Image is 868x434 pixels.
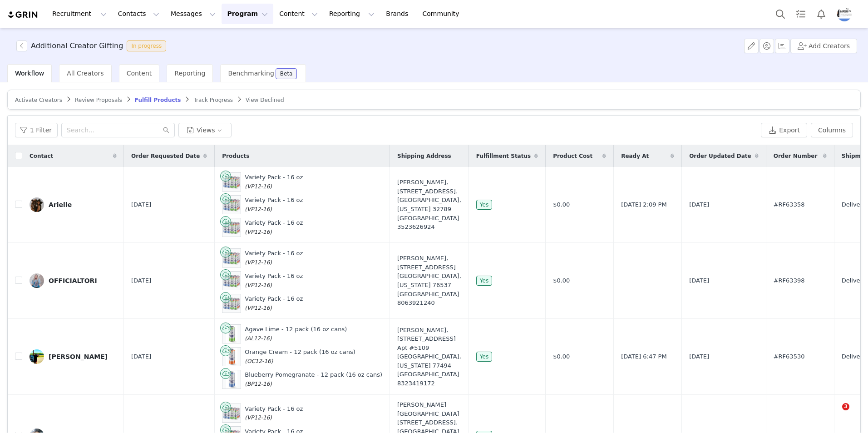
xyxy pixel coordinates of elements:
span: Yes [476,352,492,362]
span: (VP12-16) [245,282,272,288]
a: OFFICIALTORI [30,273,117,288]
img: Product Image [222,198,241,212]
span: Order Number [774,152,818,160]
div: 3523626924 [397,222,461,232]
a: Brands [380,4,416,24]
span: Benchmarking [228,70,274,77]
span: Yes [476,276,492,286]
input: Search... [61,123,175,137]
img: 926f7329-e9ae-4d82-b7b1-0d34b643f7f2.jpg [30,273,44,288]
span: [DATE] [131,200,151,209]
div: OFFICIALTORI [49,277,97,284]
span: (OC12-16) [245,358,273,364]
span: Content [127,70,152,77]
div: Arielle [49,201,72,208]
span: (VP12-16) [245,414,272,421]
span: $0.00 [553,276,570,285]
span: [DATE] [689,352,709,361]
span: [DATE] 2:09 PM [621,200,666,209]
span: 3 [842,403,849,410]
h3: Additional Creator Gifting [31,40,123,51]
span: Order Updated Date [689,152,751,160]
div: Variety Pack - 16 oz [245,173,303,191]
div: Orange Cream - 12 pack (16 oz cans) [245,348,355,365]
button: Notifications [811,4,831,24]
span: Fulfillment Status [476,152,531,160]
img: Product Image [222,176,241,189]
a: Community [417,4,469,24]
span: $0.00 [553,200,570,209]
span: Shipping Address [397,152,451,160]
div: Agave Lime - 12 pack (16 oz cans) [245,325,347,343]
img: Product Image [222,407,241,420]
span: [DATE] 6:47 PM [621,352,666,361]
div: 8323419172 [397,379,461,388]
span: All Creators [67,70,104,77]
img: Product Image [226,370,237,389]
a: Tasks [791,4,811,24]
span: [object Object] [16,40,170,51]
button: Columns [811,123,853,137]
button: Profile [832,7,861,21]
div: Blueberry Pomegranate - 12 pack (16 oz cans) [245,370,382,388]
span: Track Progress [193,97,232,103]
button: Program [222,4,273,24]
span: (VP12-16) [245,229,272,235]
button: Content [274,4,323,24]
button: Contacts [113,4,165,24]
button: 1 Filter [15,123,58,137]
button: Messages [165,4,221,24]
span: $0.00 [553,352,570,361]
span: (VP12-16) [245,206,272,212]
div: Variety Pack - 16 oz [245,196,303,213]
span: [DATE] [131,352,151,361]
i: icon: search [163,127,169,133]
button: Reporting [324,4,380,24]
span: (BP12-16) [245,381,272,387]
span: Yes [476,200,492,210]
div: [PERSON_NAME], [STREET_ADDRESS] Apt #5109 [GEOGRAPHIC_DATA], [US_STATE] 77494 [GEOGRAPHIC_DATA] [397,326,461,388]
img: grin logo [7,10,39,19]
span: View Declined [246,97,284,103]
div: Variety Pack - 16 oz [245,404,303,422]
span: (VP12-16) [245,259,272,266]
img: Product Image [222,274,241,288]
div: Variety Pack - 16 oz [245,218,303,236]
span: In progress [127,40,166,51]
img: 57cf2049-462e-4bd5-aa7c-2ced89bfe01d.jpg [30,197,44,212]
button: Views [178,123,232,137]
button: Add Creators [790,39,857,53]
span: (VP12-16) [245,183,272,190]
span: Products [222,152,249,160]
a: Arielle [30,197,117,212]
span: (VP12-16) [245,305,272,311]
img: Product Image [222,221,241,234]
span: Review Proposals [75,97,122,103]
span: Fulfill Products [135,97,181,103]
img: Product Image [226,325,237,343]
span: Activate Creators [15,97,62,103]
span: (AL12-16) [245,335,271,342]
button: Search [770,4,790,24]
div: [PERSON_NAME] [49,353,108,360]
button: Recruitment [47,4,112,24]
div: Variety Pack - 16 oz [245,294,303,312]
span: Reporting [174,70,205,77]
span: Product Cost [553,152,592,160]
div: Variety Pack - 16 oz [245,249,303,267]
span: Contact [30,152,53,160]
img: Product Image [222,297,241,310]
span: [DATE] [689,200,709,209]
a: [PERSON_NAME] [30,349,117,364]
iframe: Intercom live chat [824,403,845,425]
img: Product Image [222,252,241,265]
div: 8063921240 [397,298,461,308]
div: Variety Pack - 16 oz [245,272,303,289]
img: Product Image [226,348,237,366]
span: Ready At [621,152,649,160]
span: [DATE] [689,276,709,285]
div: [PERSON_NAME], [STREET_ADDRESS]. [GEOGRAPHIC_DATA], [US_STATE] 32789 [GEOGRAPHIC_DATA] [397,178,461,231]
div: Beta [280,71,293,76]
img: 3ad3c439-0c34-4839-b3e2-2552427c3739.png [837,7,852,21]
